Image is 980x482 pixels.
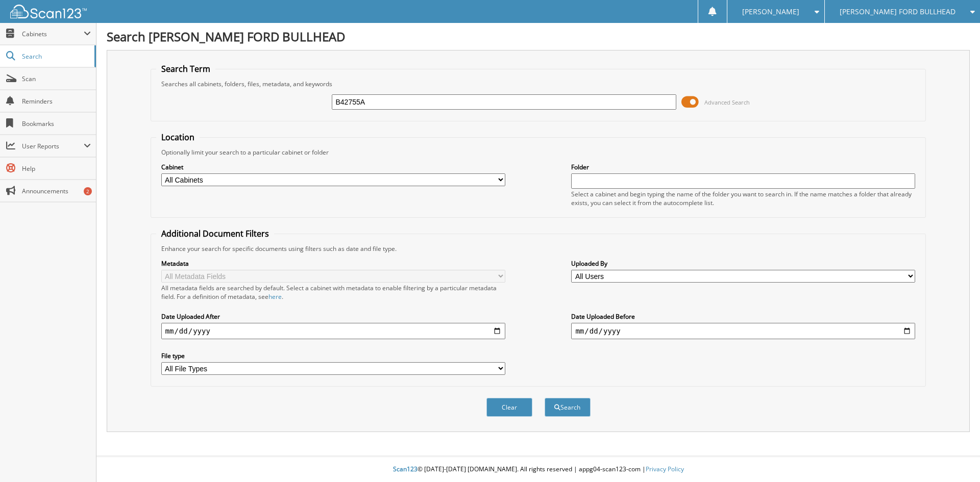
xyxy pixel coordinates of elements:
[84,187,92,195] div: 2
[571,190,915,207] div: Select a cabinet and begin typing the name of the folder you want to search in. If the name match...
[704,98,750,106] span: Advanced Search
[840,9,955,15] span: [PERSON_NAME] FORD BULLHEAD
[156,228,274,239] legend: Additional Document Filters
[22,30,84,38] span: Cabinets
[156,148,921,157] div: Optionally limit your search to a particular cabinet or folder
[107,28,970,45] h1: Search [PERSON_NAME] FORD BULLHEAD
[929,433,980,482] iframe: Chat Widget
[571,163,915,171] label: Folder
[161,284,505,301] div: All metadata fields are searched by default. Select a cabinet with metadata to enable filtering b...
[161,259,505,268] label: Metadata
[268,292,282,301] a: here
[646,465,684,473] a: Privacy Policy
[161,323,505,339] input: start
[22,187,91,195] span: Announcements
[22,164,91,173] span: Help
[571,323,915,339] input: end
[393,465,418,473] span: Scan123
[156,80,921,88] div: Searches all cabinets, folders, files, metadata, and keywords
[545,398,591,417] button: Search
[156,132,200,143] legend: Location
[156,244,921,253] div: Enhance your search for specific documents using filters such as date and file type.
[22,119,91,128] span: Bookmarks
[571,312,915,321] label: Date Uploaded Before
[22,142,84,150] span: User Reports
[161,312,505,321] label: Date Uploaded After
[156,63,215,74] legend: Search Term
[10,5,87,18] img: scan123-logo-white.svg
[22,74,91,83] span: Scan
[96,457,980,482] div: © [DATE]-[DATE] [DOMAIN_NAME]. All rights reserved | appg04-scan123-com |
[486,398,532,417] button: Clear
[571,259,915,268] label: Uploaded By
[22,97,91,106] span: Reminders
[742,9,799,15] span: [PERSON_NAME]
[161,351,505,360] label: File type
[22,52,89,61] span: Search
[161,163,505,171] label: Cabinet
